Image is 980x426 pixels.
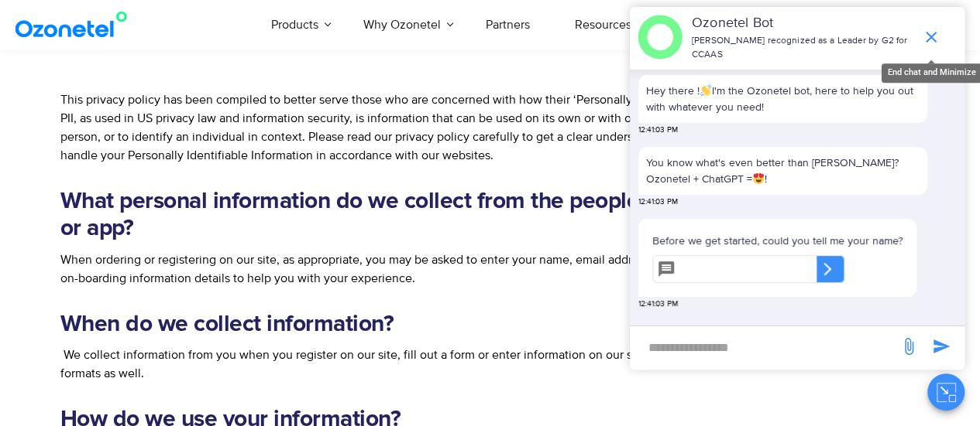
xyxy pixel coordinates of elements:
[60,311,920,338] h2: When do we collect information?
[893,331,924,362] span: send message
[60,346,920,383] p: We collect information from you when you register on our site, fill out a form or enter informati...
[916,22,947,53] span: end chat or minimize
[638,15,683,60] img: header
[638,196,678,208] span: 12:41:03 PM
[700,85,711,96] img: 👋
[638,124,678,136] span: 12:41:03 PM
[646,155,920,187] p: You know what's even better than [PERSON_NAME]? Ozonetel + ChatGPT = !
[926,331,957,362] span: send message
[60,90,920,165] p: This privacy policy has been compiled to better serve those who are concerned with how their ‘Per...
[646,83,920,115] p: Hey there ! I'm the Ozonetel bot, here to help you out with whatever you need!
[692,34,914,62] p: [PERSON_NAME] recognized as a Leader by G2 for CCAAS
[60,250,920,288] p: When ordering or registering on our site, as appropriate, you may be asked to enter your name, em...
[638,334,892,362] div: new-msg-input
[638,298,678,310] span: 12:41:03 PM
[652,233,903,249] p: Before we get started, could you tell me your name?
[753,173,764,184] img: 😍
[692,13,914,34] p: Ozonetel Bot
[60,188,920,243] h2: What personal information do we collect from the people that visit our blog, website or app?
[927,373,965,411] button: Close chat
